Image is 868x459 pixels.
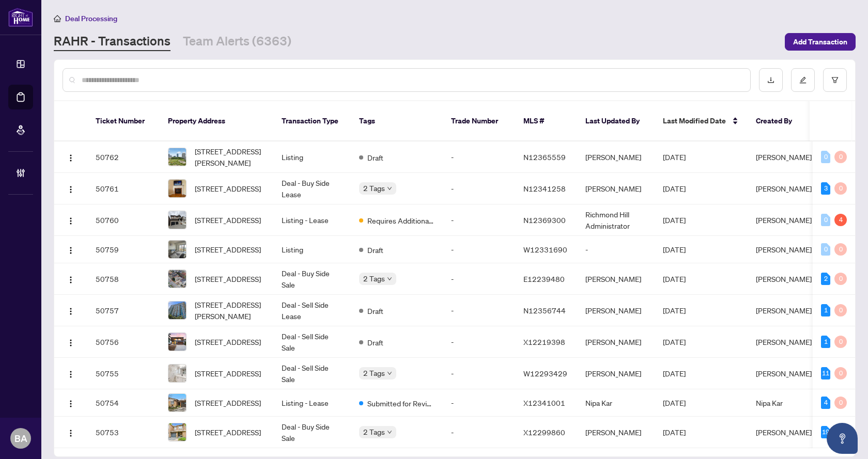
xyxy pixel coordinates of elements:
img: Logo [67,429,75,437]
td: 50753 [87,417,160,448]
span: [DATE] [663,428,686,437]
div: 0 [834,151,847,163]
div: 2 [821,273,830,285]
span: 2 Tags [363,182,385,194]
span: [STREET_ADDRESS][PERSON_NAME] [195,299,265,322]
th: Transaction Type [273,101,351,141]
span: home [54,15,61,22]
span: [STREET_ADDRESS] [195,368,261,379]
img: Logo [67,185,75,194]
td: Listing - Lease [273,204,351,236]
img: Logo [67,276,75,284]
a: RAHR - Transactions [54,33,171,51]
td: Nipa Kar [577,389,655,417]
span: Deal Processing [65,14,117,23]
img: Logo [67,154,75,162]
button: Logo [63,271,79,287]
button: filter [823,68,847,92]
td: - [443,236,515,263]
span: [DATE] [663,337,686,346]
td: 50754 [87,389,160,417]
button: edit [791,68,815,92]
span: 2 Tags [363,426,385,438]
span: N12356744 [523,306,566,315]
span: down [387,371,392,376]
span: Nipa Kar [756,398,783,407]
td: - [443,358,515,389]
th: Trade Number [443,101,515,141]
span: E12239480 [523,274,565,283]
span: [PERSON_NAME] [756,306,812,315]
span: [DATE] [663,398,686,407]
span: [STREET_ADDRESS] [195,273,261,284]
th: Last Updated By [577,101,655,141]
td: - [577,236,655,263]
div: 0 [821,243,830,256]
button: Logo [63,394,79,411]
th: Tags [351,101,443,141]
span: [DATE] [663,245,686,254]
img: thumbnail-img [168,180,186,197]
span: Draft [367,152,383,163]
div: 0 [834,304,847,316]
th: Ticket Number [87,101,160,141]
td: Deal - Sell Side Sale [273,358,351,389]
span: down [387,276,392,281]
span: 2 Tags [363,367,385,379]
span: W12293429 [523,369,567,378]
img: thumbnail-img [168,148,186,166]
div: 0 [834,273,847,285]
td: - [443,173,515,204]
td: 50761 [87,173,160,204]
button: download [759,68,783,92]
td: Deal - Sell Side Lease [273,295,351,326]
td: - [443,141,515,173]
td: - [443,204,515,236]
span: [DATE] [663,184,686,193]
img: thumbnail-img [168,270,186,288]
span: [DATE] [663,152,686,162]
td: Listing [273,141,351,173]
span: BA [14,431,27,446]
div: 0 [834,397,847,409]
td: [PERSON_NAME] [577,141,655,173]
div: 1 [821,336,830,348]
td: [PERSON_NAME] [577,263,655,295]
div: 0 [834,367,847,379]
img: thumbnail-img [168,241,186,258]
td: - [443,326,515,358]
div: 11 [821,367,830,379]
span: Draft [367,337,383,348]
td: [PERSON_NAME] [577,358,655,389]
button: Logo [63,365,79,382]
td: 50756 [87,326,160,358]
span: Add Transaction [793,34,847,50]
td: 50762 [87,141,160,173]
span: [PERSON_NAME] [756,215,812,225]
span: [PERSON_NAME] [756,184,812,193]
span: 2 Tags [363,273,385,284]
img: Logo [67,400,75,408]
td: [PERSON_NAME] [577,417,655,448]
td: 50759 [87,236,160,263]
th: Property Address [160,101,273,141]
img: Logo [67,370,75,378]
img: Logo [67,307,75,315]
td: [PERSON_NAME] [577,295,655,326]
span: [DATE] [663,306,686,315]
img: thumbnail-img [168,211,186,229]
div: 0 [834,182,847,195]
td: - [443,389,515,417]
span: download [767,76,774,84]
span: [PERSON_NAME] [756,337,812,346]
span: Submitted for Review [367,398,435,409]
span: [STREET_ADDRESS] [195,244,261,255]
div: 0 [821,151,830,163]
span: [STREET_ADDRESS] [195,183,261,194]
button: Logo [63,424,79,440]
td: - [443,263,515,295]
span: [PERSON_NAME] [756,428,812,437]
span: W12331690 [523,245,567,254]
div: 0 [834,243,847,256]
span: [STREET_ADDRESS] [195,426,261,438]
